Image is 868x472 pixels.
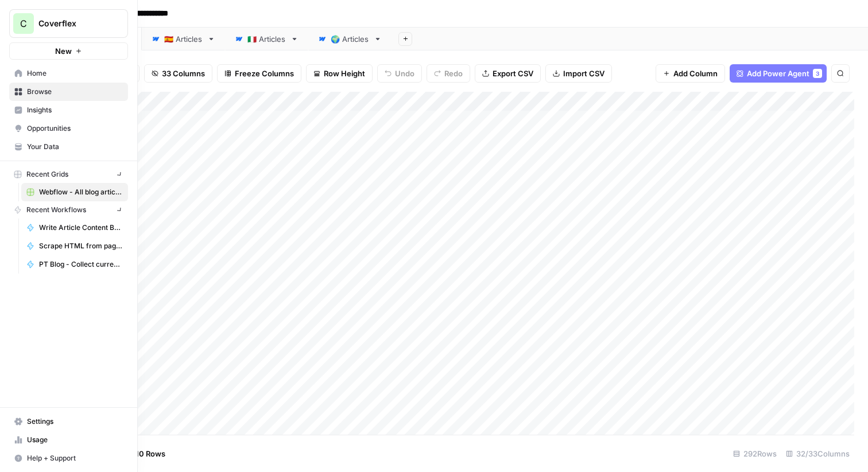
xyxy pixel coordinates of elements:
[781,444,854,463] div: 32/33 Columns
[26,169,68,180] span: Recent Grids
[728,444,781,463] div: 292 Rows
[27,142,123,152] span: Your Data
[747,68,809,79] span: Add Power Agent
[27,123,123,134] span: Opportunities
[9,431,128,449] a: Usage
[39,241,123,251] span: Scrape HTML from page URL
[9,166,128,183] button: Recent Grids
[730,64,827,83] button: Add Power Agent3
[9,9,128,38] button: Workspace: Coverflex
[377,64,422,83] button: Undo
[164,33,203,45] div: 🇪🇸 Articles
[162,68,205,79] span: 33 Columns
[9,138,128,156] a: Your Data
[324,68,365,79] span: Row Height
[427,64,470,83] button: Redo
[9,119,128,138] a: Opportunities
[225,28,308,50] a: 🇮🇹 Articles
[142,28,225,50] a: 🇪🇸 Articles
[27,68,123,79] span: Home
[39,223,123,233] span: Write Article Content Brief
[27,453,123,463] span: Help + Support
[21,183,128,201] a: Webflow - All blog articles
[217,64,301,83] button: Freeze Columns
[39,187,123,197] span: Webflow - All blog articles
[444,68,463,79] span: Redo
[9,64,128,83] a: Home
[55,45,72,57] span: New
[27,416,123,427] span: Settings
[21,237,128,255] a: Scrape HTML from page URL
[9,449,128,467] button: Help + Support
[816,69,819,78] span: 3
[395,68,414,79] span: Undo
[9,201,128,219] button: Recent Workflows
[308,28,392,50] a: 🌍 Articles
[144,64,212,83] button: 33 Columns
[26,205,86,215] span: Recent Workflows
[656,64,725,83] button: Add Column
[673,68,718,79] span: Add Column
[9,83,128,101] a: Browse
[38,18,108,29] span: Coverflex
[119,448,165,459] span: Add 10 Rows
[235,68,294,79] span: Freeze Columns
[545,64,612,83] button: Import CSV
[20,17,27,30] span: C
[27,105,123,115] span: Insights
[306,64,373,83] button: Row Height
[9,42,128,60] button: New
[27,87,123,97] span: Browse
[39,259,123,270] span: PT Blog - Collect current H1 and propose optimized one
[493,68,533,79] span: Export CSV
[813,69,822,78] div: 3
[9,101,128,119] a: Insights
[563,68,604,79] span: Import CSV
[9,412,128,431] a: Settings
[27,435,123,445] span: Usage
[21,255,128,274] a: PT Blog - Collect current H1 and propose optimized one
[247,33,286,45] div: 🇮🇹 Articles
[21,219,128,237] a: Write Article Content Brief
[475,64,541,83] button: Export CSV
[331,33,369,45] div: 🌍 Articles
